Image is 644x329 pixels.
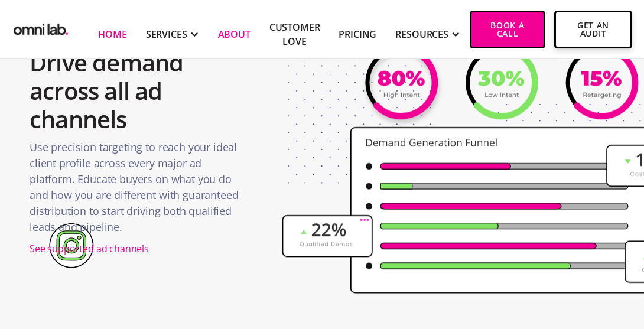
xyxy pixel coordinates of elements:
[98,27,126,41] a: Home
[30,43,246,139] h2: Drive demand across all ad channels
[12,18,70,37] img: Omni Lab: B2B SaaS Demand Generation Agency
[395,27,448,41] div: RESOURCES
[470,11,545,48] a: Book a Call
[218,27,251,41] a: About
[146,27,187,41] div: SERVICES
[30,241,149,257] a: See supported ad channels
[339,27,376,41] a: Pricing
[30,139,246,241] p: Use precision targeting to reach your ideal client profile across every major ad platform. Educat...
[12,18,70,37] a: home
[585,272,644,329] iframe: Chat Widget
[269,20,320,48] a: Customer Love
[554,11,632,48] a: Get An Audit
